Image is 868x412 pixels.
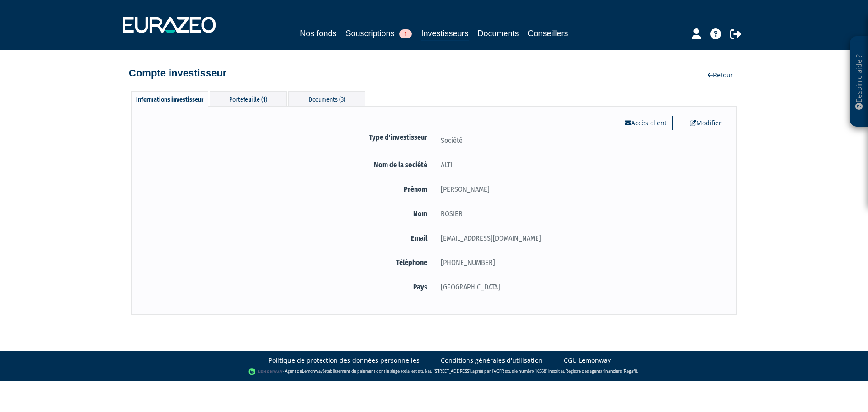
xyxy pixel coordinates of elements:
[434,232,727,244] div: [EMAIL_ADDRESS][DOMAIN_NAME]
[131,91,208,107] div: Informations investisseur
[141,257,434,268] label: Téléphone
[210,91,287,106] div: Portefeuille (1)
[141,281,434,293] label: Pays
[684,116,727,130] a: Modifier
[528,27,568,40] a: Conseillers
[478,27,519,40] a: Documents
[399,29,412,38] span: 1
[441,356,542,365] a: Conditions générales d'utilisation
[9,367,859,376] div: - Agent de (établissement de paiement dont le siège social est situé au [STREET_ADDRESS], agréé p...
[434,184,727,195] div: [PERSON_NAME]
[434,281,727,293] div: [GEOGRAPHIC_DATA]
[702,68,739,82] a: Retour
[288,91,365,106] div: Documents (3)
[141,232,434,244] label: Email
[123,17,216,33] img: 1732889491-logotype_eurazeo_blanc_rvb.png
[141,208,434,219] label: Nom
[434,208,727,219] div: ROSIER
[434,257,727,268] div: [PHONE_NUMBER]
[141,184,434,195] label: Prénom
[434,135,727,146] div: Société
[619,116,673,130] a: Accès client
[269,356,420,365] a: Politique de protection des données personnelles
[345,27,412,40] a: Souscriptions1
[564,356,611,365] a: CGU Lemonway
[302,369,323,374] a: Lemonway
[434,159,727,170] div: ALTI
[300,27,336,40] a: Nos fonds
[854,41,864,123] p: Besoin d'aide ?
[129,68,226,79] h4: Compte investisseur
[141,132,434,143] label: Type d'investisseur
[566,369,637,374] a: Registre des agents financiers (Regafi)
[248,367,283,376] img: logo-lemonway.png
[141,159,434,170] label: Nom de la société
[421,27,468,41] a: Investisseurs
